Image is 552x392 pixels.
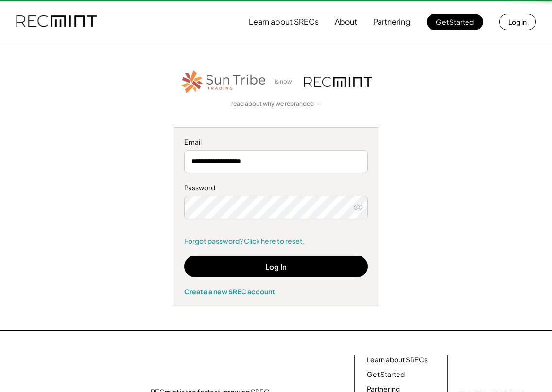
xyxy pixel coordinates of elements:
button: Log in [499,14,536,30]
button: Get Started [427,14,483,30]
button: Partnering [373,12,411,32]
button: About [335,12,357,32]
img: recmint-logotype%403x.png [304,77,372,87]
div: Password [184,183,368,193]
button: Learn about SRECs [249,12,319,32]
a: Forgot password? Click here to reset. [184,237,368,246]
a: Get Started [367,370,405,379]
button: Log In [184,256,368,277]
img: recmint-logotype%403x.png [16,5,97,38]
div: is now [272,78,299,86]
a: read about why we rebranded → [231,100,321,108]
a: Learn about SRECs [367,355,428,365]
div: Email [184,137,368,147]
img: STT_Horizontal_Logo%2B-%2BColor.png [180,68,267,95]
div: Create a new SREC account [184,287,368,296]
